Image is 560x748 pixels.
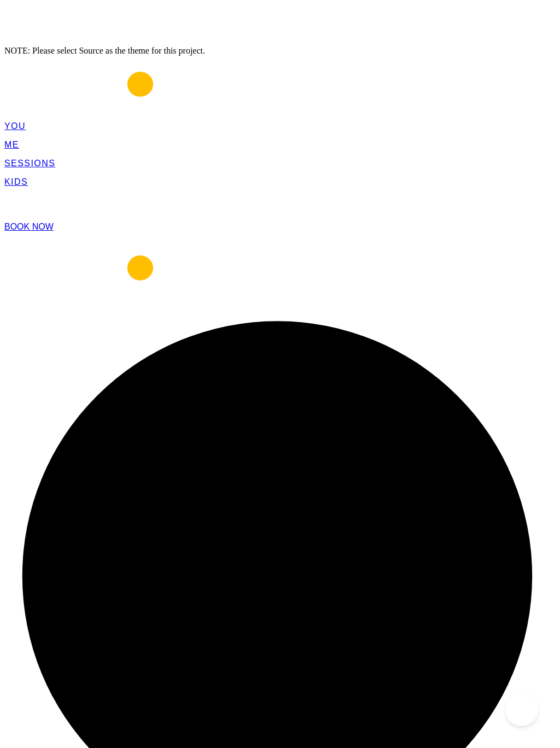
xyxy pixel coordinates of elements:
a: kellyrose-matthews [4,103,457,112]
a: SESSIONS [4,159,55,168]
img: kellyrose-matthews [4,56,457,110]
div: NOTE: Please select Source as the theme for this project. [4,46,556,56]
a: kellyrose-matthews [4,287,457,296]
a: BOOK NOW [4,222,54,231]
a: YOU [4,121,26,131]
span: GROUPS [4,196,47,205]
a: ME [4,140,19,149]
iframe: Toggle Customer Support [505,693,538,726]
a: KIDS [4,177,28,186]
img: kellyrose-matthews [4,239,457,294]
